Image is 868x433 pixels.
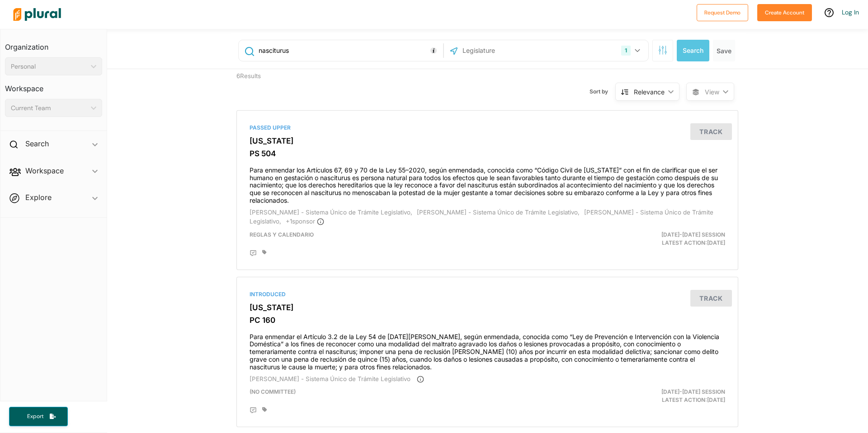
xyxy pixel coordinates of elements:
[697,7,748,17] a: Request Demo
[661,388,725,395] span: [DATE]-[DATE] Session
[250,316,725,325] h3: PC 160
[5,34,102,54] h3: Organization
[262,407,267,412] div: Add tags
[25,139,49,149] h2: Search
[705,87,719,97] span: View
[569,388,732,404] div: Latest Action: [DATE]
[690,290,732,307] button: Track
[243,388,569,404] div: (no committee)
[250,149,725,158] h3: PS 504
[286,218,324,225] span: + 1 sponsor
[262,250,267,255] div: Add tags
[250,250,257,257] div: Add Position Statement
[417,209,580,216] span: [PERSON_NAME] - Sistema Único de Trámite Legislativo,
[462,42,558,59] input: Legislature
[618,42,646,59] button: 1
[697,4,748,21] button: Request Demo
[250,136,725,145] h3: [US_STATE]
[230,69,359,103] div: 6 Results
[11,62,87,71] div: Personal
[5,75,102,95] h3: Workspace
[250,124,725,132] div: Passed Upper
[661,231,725,238] span: [DATE]-[DATE] Session
[658,46,667,53] span: Search Filters
[757,7,812,17] a: Create Account
[590,88,615,96] span: Sort by
[250,209,412,216] span: [PERSON_NAME] - Sistema Único de Trámite Legislativo,
[429,47,438,55] div: Tooltip anchor
[250,162,725,205] h4: Para enmendar los Artículos 67, 69 y 70 de la Ley 55–2020, según enmendada, conocida como “Código...
[621,46,631,56] div: 1
[634,87,665,97] div: Relevance
[9,407,68,426] button: Export
[569,231,732,247] div: Latest Action: [DATE]
[258,42,441,59] input: Enter keywords, bill # or legislator name
[21,413,50,420] span: Export
[757,4,812,21] button: Create Account
[250,329,725,371] h4: Para enmendar el Artículo 3.2 de la Ley 54 de [DATE][PERSON_NAME], según enmendada, conocida como...
[250,303,725,312] h3: [US_STATE]
[250,231,314,238] span: Reglas y Calendario
[250,407,257,414] div: Add Position Statement
[250,375,410,382] span: [PERSON_NAME] - Sistema Único de Trámite Legislativo
[11,103,87,113] div: Current Team
[713,40,735,61] button: Save
[677,40,709,61] button: Search
[842,8,859,16] a: Log In
[690,123,732,140] button: Track
[250,209,713,225] span: [PERSON_NAME] - Sistema Único de Trámite Legislativo,
[250,290,725,298] div: Introduced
